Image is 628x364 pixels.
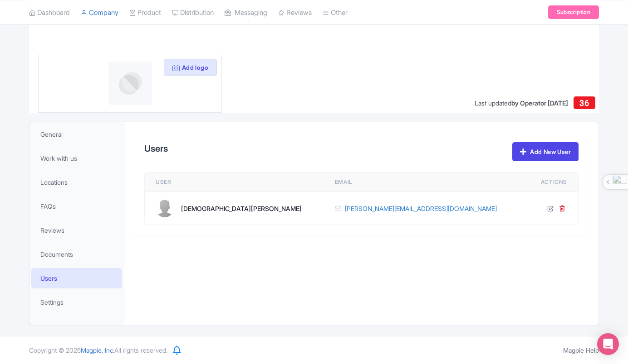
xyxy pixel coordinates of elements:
a: FAQs [31,196,122,216]
span: Locations [40,177,68,187]
a: Reviews [31,220,122,240]
span: Settings [40,297,64,307]
th: Email [324,172,520,192]
th: Actions [520,172,578,192]
a: [PERSON_NAME][EMAIL_ADDRESS][DOMAIN_NAME] [345,204,497,213]
a: Work with us [31,148,122,168]
span: 36 [579,98,589,108]
span: FAQs [40,201,56,211]
a: Locations [31,172,122,192]
button: Add logo [164,59,217,76]
span: Documents [40,249,73,259]
span: Magpie, Inc. [81,346,114,354]
span: Reviews [40,225,64,235]
span: Users [40,273,57,283]
a: Documents [31,244,122,264]
span: General [40,129,63,139]
h2: Users [144,144,168,153]
div: Copyright © 2025 All rights reserved. [24,345,173,355]
span: by Operator [DATE] [511,99,568,107]
div: Last updated [475,98,568,108]
img: profile-logo-d1a8e230fb1b8f12adc913e4f4d7365c.png [108,62,152,105]
a: Add New User [512,142,579,161]
th: User [145,172,324,192]
a: Subscription [548,5,599,19]
span: Work with us [40,153,77,163]
a: Settings [31,292,122,312]
div: Open Intercom Messenger [597,333,619,355]
a: Magpie Help [563,346,599,354]
div: [DEMOGRAPHIC_DATA][PERSON_NAME] [181,204,302,213]
a: General [31,124,122,144]
a: Users [31,268,122,288]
